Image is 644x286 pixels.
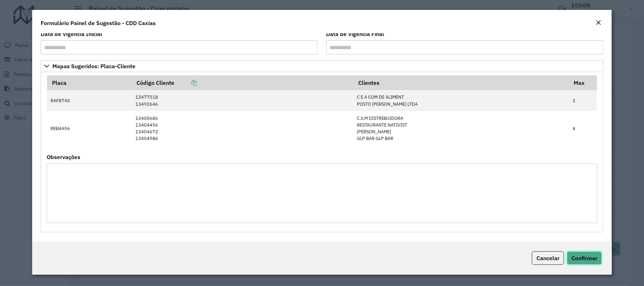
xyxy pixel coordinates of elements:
em: Fechar [596,20,601,25]
td: REB4A96 [47,111,132,146]
button: Confirmar [567,251,602,265]
label: Data de Vigência Final [326,30,384,38]
td: C E A COM DE ALIMENT POSTO [PERSON_NAME] LTDA [353,90,569,111]
td: 4 [569,111,597,146]
span: Confirmar [572,255,597,262]
th: Placa [47,75,132,90]
td: 2 [569,90,597,111]
h4: Formulário Painel de Sugestão - CDD Caxias [41,19,156,27]
span: Cancelar [536,255,559,262]
label: Observações [47,153,80,161]
a: Copiar [174,79,197,86]
th: Max [569,75,597,90]
label: Data de Vigência Inicial [41,30,102,38]
button: Cancelar [532,251,564,265]
td: 13477518 13492646 [132,90,353,111]
a: Mapas Sugeridos: Placa-Cliente [41,60,603,72]
th: Clientes [353,75,569,90]
button: Close [593,18,603,28]
span: Mapas Sugeridos: Placa-Cliente [52,63,135,69]
div: Mapas Sugeridos: Placa-Cliente [41,72,603,232]
td: 13400686 13404456 13404672 13404986 [132,111,353,146]
td: RAF8740 [47,90,132,111]
th: Código Cliente [132,75,353,90]
td: C.S.M DISTRIBUIDORA RESTAURANTE NATIVIST [PERSON_NAME] GLP BAR GLP BAR [353,111,569,146]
